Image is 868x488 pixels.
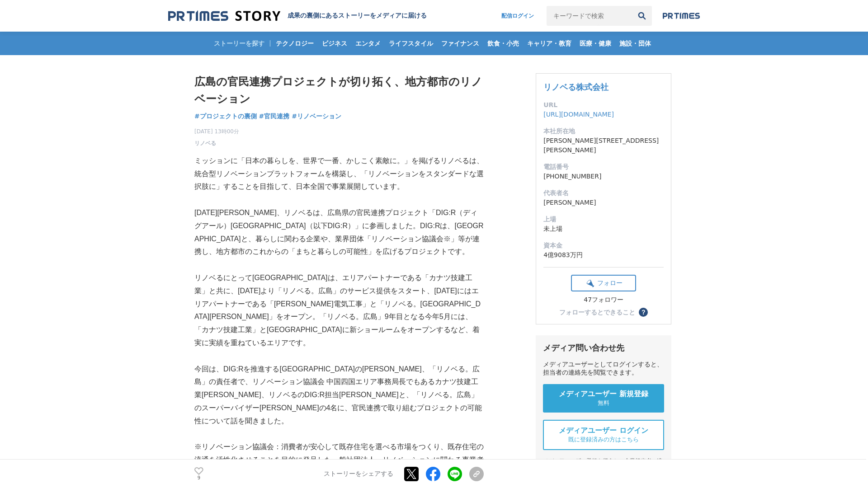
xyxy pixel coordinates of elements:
a: 配信ログイン [492,6,543,26]
a: #リノベーション [292,112,341,121]
span: 飲食・小売 [484,39,523,47]
a: 施設・団体 [616,32,655,55]
a: #プロジェクトの裏側 [194,112,257,121]
a: エンタメ [352,32,384,55]
button: 検索 [632,6,652,26]
h1: 広島の官民連携プロジェクトが切り拓く、地方都市のリノベーション [194,73,484,108]
p: [DATE][PERSON_NAME]、リノベるは、広島県の官民連携プロジェクト「DIG:R（ディグアール）[GEOGRAPHIC_DATA]（以下DIG:R）」に参画しました。DIG:Rは、[... [194,206,484,258]
span: エンタメ [352,39,384,47]
p: ※リノベーション協議会：消費者が安心して既存住宅を選べる市場をつくり、既存住宅の流通を活性化させることを目的に発足した一般社団法人。リノベーションに関わる事業者737社（カナツ技建工業とリノベる... [194,441,484,479]
a: リノベる [194,139,216,147]
dt: 電話番号 [543,162,664,172]
dt: 資本金 [543,241,664,250]
span: ライフスタイル [385,39,437,47]
span: メディアユーザー ログイン [559,426,648,436]
a: 成果の裏側にあるストーリーをメディアに届ける 成果の裏側にあるストーリーをメディアに届ける [168,10,427,22]
button: ？ [639,308,648,317]
dt: 上場 [543,215,664,224]
dt: 代表者名 [543,188,664,198]
span: ビジネス [318,39,351,47]
span: キャリア・教育 [524,39,575,47]
img: prtimes [663,12,700,19]
span: 施設・団体 [616,39,655,47]
dd: [PHONE_NUMBER] [543,172,664,181]
span: [DATE] 13時00分 [194,127,239,136]
p: 9 [194,476,203,480]
h2: 成果の裏側にあるストーリーをメディアに届ける [288,12,427,20]
div: フォローするとできること [559,309,635,315]
span: #官民連携 [259,112,290,120]
dd: 未上場 [543,224,664,234]
p: ストーリーをシェアする [324,470,393,478]
span: ファイナンス [438,39,483,47]
dd: [PERSON_NAME] [543,198,664,207]
a: テクノロジー [272,32,317,55]
div: メディアユーザーとしてログインすると、担当者の連絡先を閲覧できます。 [543,361,664,377]
p: リノベるにとって[GEOGRAPHIC_DATA]は、エリアパートナーである「カナツ技建工業」と共に、[DATE]より「リノベる。広島」のサービス提供をスタート、[DATE]にはエリアパートナー... [194,272,484,350]
a: 医療・健康 [576,32,615,55]
span: 医療・健康 [576,39,615,47]
span: #プロジェクトの裏側 [194,112,257,120]
a: #官民連携 [259,112,290,121]
a: リノベる株式会社 [543,82,609,92]
span: テクノロジー [272,39,317,47]
span: #リノベーション [292,112,341,120]
span: メディアユーザー 新規登録 [559,389,648,399]
input: キーワードで検索 [547,6,632,26]
a: メディアユーザー 新規登録 無料 [543,384,664,413]
span: 無料 [598,399,609,407]
dt: URL [543,100,664,110]
dd: [PERSON_NAME][STREET_ADDRESS][PERSON_NAME] [543,136,664,155]
span: ？ [640,309,646,315]
img: 成果の裏側にあるストーリーをメディアに届ける [168,10,280,22]
a: [URL][DOMAIN_NAME] [543,111,614,118]
a: メディアユーザー ログイン 既に登録済みの方はこちら [543,420,664,450]
a: キャリア・教育 [524,32,575,55]
div: 47フォロワー [571,296,636,304]
p: 今回は、DIG:Rを推進する[GEOGRAPHIC_DATA]の[PERSON_NAME]、「リノベる。広島」の責任者で、リノベーション協議会 中国四国エリア事務局長でもあるカナツ技建工業[PE... [194,363,484,428]
span: 既に登録済みの方はこちら [568,436,639,444]
a: 飲食・小売 [484,32,523,55]
a: ライフスタイル [385,32,437,55]
dd: 4億9083万円 [543,250,664,260]
div: メディア問い合わせ先 [543,343,664,353]
dt: 本社所在地 [543,127,664,136]
p: ミッションに「日本の暮らしを、世界で一番、かしこく素敵に。」を掲げるリノベるは、統合型リノベーションプラットフォームを構築し、「リノベーションをスタンダードな選択肢に」することを目指して、日本全... [194,155,484,193]
a: ビジネス [318,32,351,55]
a: ファイナンス [438,32,483,55]
button: フォロー [571,275,636,291]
